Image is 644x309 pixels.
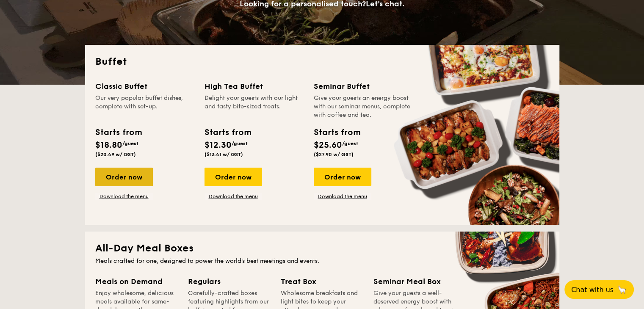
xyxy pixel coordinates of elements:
[95,242,549,255] h2: All-Day Meal Boxes
[95,126,141,139] div: Starts from
[205,193,262,200] a: Download the menu
[188,276,271,287] div: Regulars
[95,140,122,150] span: $18.80
[95,94,194,119] div: Our very popular buffet dishes, complete with set-up.
[205,152,243,157] span: ($13.41 w/ GST)
[571,286,614,294] span: Chat with us
[95,193,153,200] a: Download the menu
[342,141,358,146] span: /guest
[564,280,634,299] button: Chat with us🦙
[95,55,549,69] h2: Buffet
[205,80,304,92] div: High Tea Buffet
[314,152,354,157] span: ($27.90 w/ GST)
[205,126,251,139] div: Starts from
[314,80,413,92] div: Seminar Buffet
[314,126,360,139] div: Starts from
[122,141,138,146] span: /guest
[95,168,153,186] div: Order now
[95,152,136,157] span: ($20.49 w/ GST)
[95,257,549,265] div: Meals crafted for one, designed to power the world's best meetings and events.
[232,141,248,146] span: /guest
[205,94,304,119] div: Delight your guests with our light and tasty bite-sized treats.
[95,80,194,92] div: Classic Buffet
[205,140,232,150] span: $12.30
[314,140,342,150] span: $25.60
[281,276,363,287] div: Treat Box
[314,193,371,200] a: Download the menu
[314,94,413,119] div: Give your guests an energy boost with our seminar menus, complete with coffee and tea.
[95,276,178,287] div: Meals on Demand
[617,285,627,295] span: 🦙
[314,168,371,186] div: Order now
[373,276,456,287] div: Seminar Meal Box
[205,168,262,186] div: Order now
